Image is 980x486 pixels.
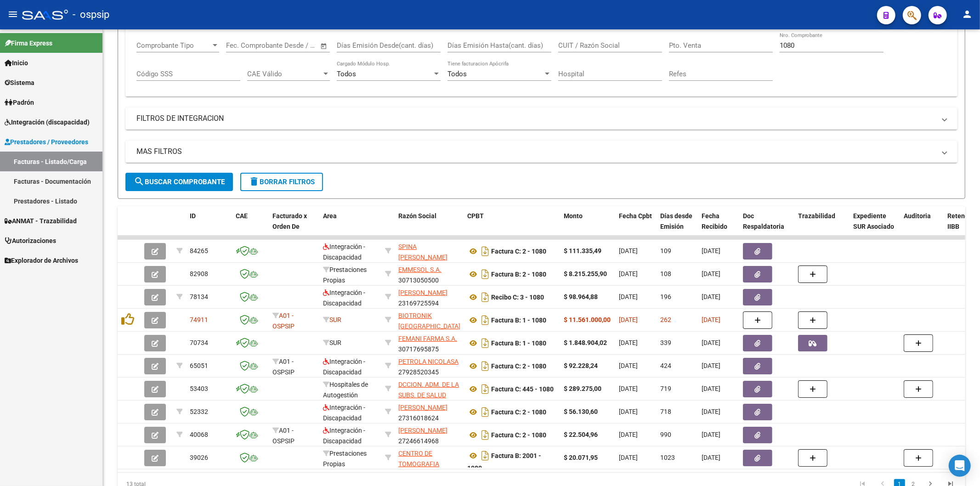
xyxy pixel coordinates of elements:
span: 339 [660,339,671,346]
strong: Recibo C: 3 - 1080 [491,294,544,301]
span: [DATE] [619,385,638,392]
span: [DATE] [619,293,638,300]
span: 40068 [190,431,208,438]
span: [DATE] [702,339,720,346]
span: Fecha Recibido [702,212,727,230]
strong: $ 20.071,95 [564,454,598,461]
span: Todos [448,70,467,78]
datatable-header-cell: Doc Respaldatoria [739,206,794,247]
mat-expansion-panel-header: MAS FILTROS [125,141,957,163]
datatable-header-cell: Auditoria [900,206,944,247]
datatable-header-cell: Area [319,206,381,247]
span: Area [323,212,337,220]
mat-icon: search [134,176,145,187]
span: 718 [660,408,671,415]
datatable-header-cell: CPBT [464,206,560,247]
span: [PERSON_NAME] [398,404,448,411]
span: 84265 [190,247,208,254]
span: 65051 [190,362,208,369]
span: 196 [660,293,671,300]
span: FEMANI FARMA S.A. [398,335,457,342]
span: Doc Respaldatoria [743,212,784,230]
span: Expediente SUR Asociado [853,212,894,230]
span: Auditoria [904,212,931,220]
span: 70734 [190,339,208,346]
div: 27246614968 [398,425,460,445]
span: CAE Válido [247,70,322,78]
i: Descargar documento [479,313,491,328]
button: Borrar Filtros [240,173,323,191]
div: 23169725594 [398,288,460,307]
datatable-header-cell: Razón Social [395,206,464,247]
strong: Factura C: 2 - 1080 [491,408,546,416]
span: [DATE] [702,270,720,277]
span: BIOTRONIK [GEOGRAPHIC_DATA] SRL [398,312,460,340]
span: 424 [660,362,671,369]
span: Prestadores / Proveedores [5,137,88,147]
span: [DATE] [619,270,638,277]
span: ID [190,212,196,220]
span: [DATE] [702,408,720,415]
span: [DATE] [702,431,720,438]
span: 1023 [660,454,675,461]
span: 39026 [190,454,208,461]
div: 30717695875 [398,333,460,353]
span: Integración - Discapacidad [323,289,365,307]
strong: Factura B: 1 - 1080 [491,339,546,347]
i: Descargar documento [479,405,491,419]
span: Todos [337,70,356,78]
span: Días desde Emisión [660,212,692,230]
span: Razón Social [398,212,436,220]
span: A01 - OSPSIP [272,427,295,445]
i: Descargar documento [479,448,491,463]
div: 30713050500 [398,265,460,284]
strong: $ 11.561.000,00 [564,316,611,323]
span: 53403 [190,385,208,392]
i: Descargar documento [479,382,491,396]
span: [DATE] [702,362,720,369]
div: Open Intercom Messenger [949,455,971,477]
div: 30707519378 [398,379,460,399]
div: 30715013831 [398,311,460,330]
span: PETROLA NICOLASA [398,358,459,365]
span: [DATE] [619,431,638,438]
i: Descargar documento [479,336,491,350]
i: Descargar documento [479,267,491,282]
div: 27316018624 [398,402,460,422]
input: Fecha inicio [226,41,263,50]
span: Retencion IIBB [947,212,977,230]
span: Autorizaciones [5,236,56,246]
datatable-header-cell: Facturado x Orden De [269,206,319,247]
mat-panel-title: FILTROS DE INTEGRACION [136,113,935,124]
span: [PERSON_NAME] [398,427,448,434]
span: 719 [660,385,671,392]
i: Descargar documento [479,428,491,442]
strong: $ 92.228,24 [564,362,598,369]
span: [PERSON_NAME] [398,289,448,296]
span: CPBT [467,212,484,220]
datatable-header-cell: Días desde Emisión [657,206,698,247]
i: Descargar documento [479,290,491,305]
span: Hospitales de Autogestión [323,381,368,399]
strong: Factura C: 2 - 1080 [491,248,546,255]
span: [DATE] [702,454,720,461]
span: SUR [323,339,341,346]
strong: $ 111.335,49 [564,247,601,254]
button: Buscar Comprobante [125,173,233,191]
span: Buscar Comprobante [134,178,225,186]
span: [DATE] [619,339,638,346]
span: Sistema [5,78,34,88]
strong: Factura B: 2 - 1080 [491,271,546,278]
mat-icon: person [962,9,973,20]
span: Fecha Cpbt [619,212,652,220]
div: 27928520345 [398,356,460,376]
span: A01 - OSPSIP [272,312,295,330]
span: 74911 [190,316,208,323]
span: Trazabilidad [798,212,835,220]
strong: $ 289.275,00 [564,385,601,392]
datatable-header-cell: CAE [232,206,269,247]
span: [DATE] [702,247,720,254]
span: - ospsip [73,5,109,25]
span: Padrón [5,97,34,107]
span: 262 [660,316,671,323]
